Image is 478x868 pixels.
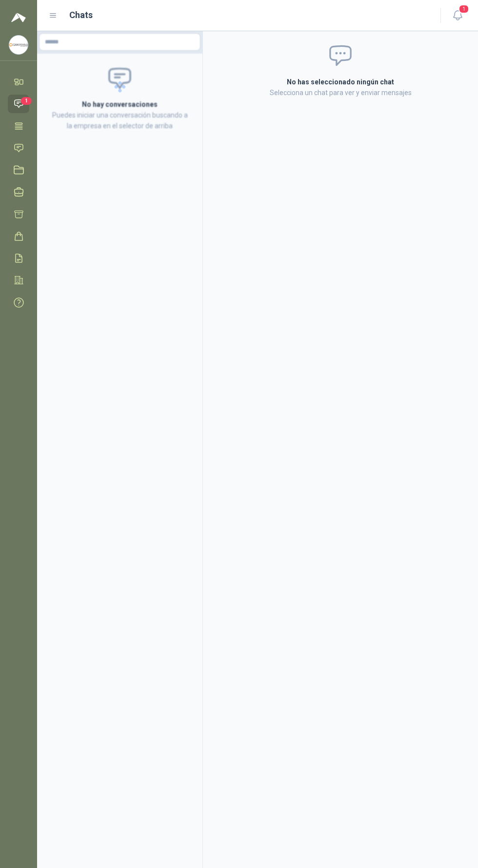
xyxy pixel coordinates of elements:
[11,12,26,23] img: Logo peakr
[21,97,32,105] span: 1
[9,36,28,54] img: Company Logo
[215,87,466,98] p: Selecciona un chat para ver y enviar mensajes
[69,8,93,22] h1: Chats
[8,95,29,113] a: 1
[215,77,466,87] h2: No has seleccionado ningún chat
[449,7,466,24] button: 1
[458,4,469,14] span: 1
